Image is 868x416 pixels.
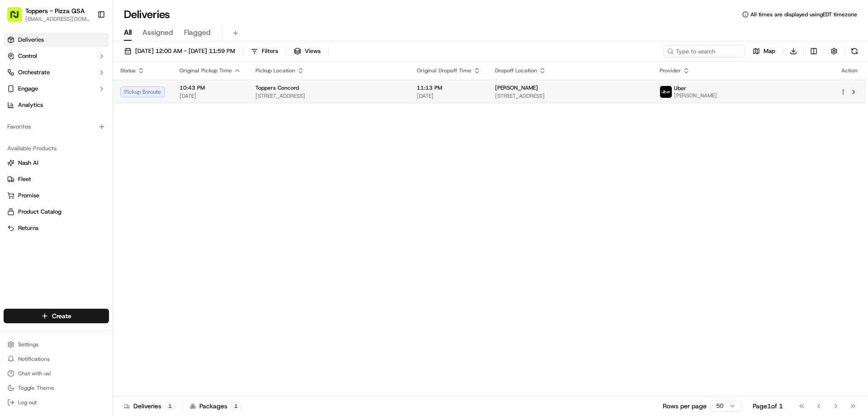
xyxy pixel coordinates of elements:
[7,159,105,167] a: Nash AI
[9,36,165,51] p: Welcome 👋
[18,131,69,140] span: Knowledge Base
[764,47,775,55] span: Map
[85,131,145,140] span: API Documentation
[255,84,299,91] span: Toppers Concord
[190,402,241,411] div: Packages
[4,396,109,409] button: Log out
[255,67,295,74] span: Pickup Location
[18,355,50,363] span: Notifications
[262,47,278,55] span: Filters
[179,92,241,100] span: [DATE]
[4,120,109,134] div: Favorites
[76,132,84,139] div: 💻
[64,153,109,160] a: Powered byPylon
[4,338,109,351] button: Settings
[24,58,163,68] input: Got a question? Start typing here...
[18,384,54,392] span: Toggle Theme
[18,159,38,167] span: Nash AI
[18,52,37,60] span: Control
[840,67,859,74] div: Action
[18,101,43,109] span: Analytics
[495,84,538,91] span: [PERSON_NAME]
[179,84,241,91] span: 10:43 PM
[674,92,717,99] span: [PERSON_NAME]
[753,402,783,411] div: Page 1 of 1
[4,49,109,63] button: Control
[124,7,170,22] h1: Deliveries
[664,45,745,57] input: Type to search
[18,341,38,348] span: Settings
[9,86,25,103] img: 1736555255976-a54dd68f-1ca7-489b-9aae-adbdc363a1c4
[120,67,136,74] span: Status
[663,402,707,411] p: Rows per page
[7,224,105,232] a: Returns
[4,98,109,112] a: Analytics
[7,175,105,183] a: Fleet
[417,84,481,91] span: 11:13 PM
[417,92,481,100] span: [DATE]
[179,67,232,74] span: Original Pickup Time
[4,141,109,156] div: Available Products
[4,382,109,394] button: Toggle Theme
[749,45,779,57] button: Map
[7,208,105,216] a: Product Catalog
[25,15,90,23] button: [EMAIL_ADDRESS][DOMAIN_NAME]
[18,36,44,44] span: Deliveries
[31,86,148,96] div: Start new chat
[18,85,38,93] span: Engage
[7,191,105,200] a: Promise
[25,6,85,15] button: Toppers - Pizza QSA
[184,27,211,38] span: Flagged
[305,47,321,55] span: Views
[90,153,109,160] span: Pylon
[124,27,132,38] span: All
[660,86,672,98] img: uber-new-logo.jpeg
[18,68,50,77] span: Orchestrate
[73,128,149,144] a: 💻API Documentation
[660,67,681,74] span: Provider
[142,27,173,38] span: Assigned
[4,367,109,380] button: Chat with us!
[4,309,109,323] button: Create
[231,402,241,410] div: 1
[4,4,94,25] button: Toppers - Pizza QSA[EMAIL_ADDRESS][DOMAIN_NAME]
[255,92,402,100] span: [STREET_ADDRESS]
[52,311,71,320] span: Create
[495,67,537,74] span: Dropoff Location
[18,175,31,183] span: Fleet
[135,47,235,55] span: [DATE] 12:00 AM - [DATE] 11:59 PM
[18,224,38,232] span: Returns
[417,67,472,74] span: Original Dropoff Time
[495,92,645,100] span: [STREET_ADDRESS]
[5,128,73,144] a: 📗Knowledge Base
[18,370,51,377] span: Chat with us!
[247,45,282,57] button: Filters
[9,9,27,27] img: Nash
[18,399,37,406] span: Log out
[674,85,686,92] span: Uber
[120,45,239,57] button: [DATE] 12:00 AM - [DATE] 11:59 PM
[290,45,325,57] button: Views
[4,205,109,219] button: Product Catalog
[9,132,16,139] div: 📗
[18,208,61,216] span: Product Catalog
[750,11,857,18] span: All times are displayed using EDT timezone
[4,188,109,203] button: Promise
[4,353,109,365] button: Notifications
[4,65,109,80] button: Orchestrate
[165,402,175,410] div: 1
[4,33,109,47] a: Deliveries
[4,156,109,170] button: Nash AI
[4,221,109,235] button: Returns
[31,96,114,103] div: We're available if you need us!
[4,172,109,186] button: Fleet
[4,81,109,96] button: Engage
[154,89,165,100] button: Start new chat
[124,402,175,411] div: Deliveries
[848,45,861,57] button: Refresh
[18,191,39,200] span: Promise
